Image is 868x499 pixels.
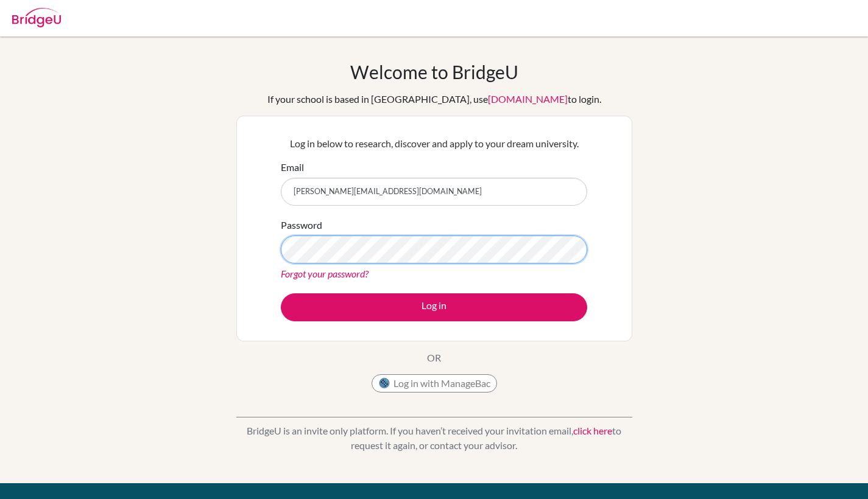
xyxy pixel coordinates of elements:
[488,93,568,105] a: [DOMAIN_NAME]
[236,424,632,453] p: BridgeU is an invite only platform. If you haven’t received your invitation email, to request it ...
[281,160,304,175] label: Email
[281,218,322,232] label: Password
[267,92,601,106] div: If your school is based in [GEOGRAPHIC_DATA], use to login.
[427,351,441,365] p: OR
[281,136,587,151] p: Log in below to research, discover and apply to your dream university.
[12,8,61,27] img: Bridge-U
[372,374,497,393] button: Log in with ManageBac
[350,61,518,83] h1: Welcome to BridgeU
[573,425,612,436] a: click here
[281,293,587,321] button: Log in
[281,268,369,279] a: Forgot your password?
